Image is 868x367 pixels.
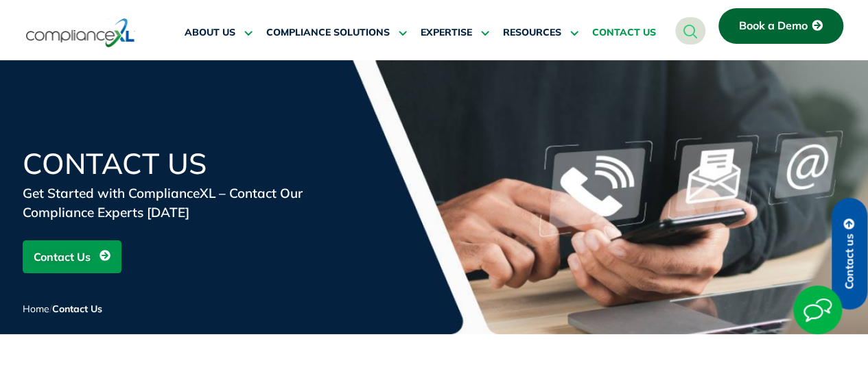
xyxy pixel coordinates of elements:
[718,8,843,44] a: Book a Demo
[26,17,135,49] img: logo-one.svg
[52,303,102,315] span: Contact Us
[843,233,856,289] span: Contact us
[503,27,561,39] span: RESOURCES
[793,286,842,334] img: Start Chat
[739,20,808,32] span: Book a Demo
[266,27,390,39] span: COMPLIANCE SOLUTIONS
[23,149,352,178] h1: Contact Us
[503,16,578,49] a: RESOURCES
[34,244,91,270] span: Contact Us
[421,27,472,39] span: EXPERTISE
[266,16,407,49] a: COMPLIANCE SOLUTIONS
[185,16,253,49] a: ABOUT US
[675,17,705,45] a: navsearch-button
[832,198,867,309] a: Contact us
[421,16,489,49] a: EXPERTISE
[23,303,49,315] a: Home
[23,183,352,222] div: Get Started with ComplianceXL – Contact Our Compliance Experts [DATE]
[23,240,121,273] a: Contact Us
[592,16,656,49] a: CONTACT US
[185,27,235,39] span: ABOUT US
[592,27,656,39] span: CONTACT US
[23,303,102,315] span: /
